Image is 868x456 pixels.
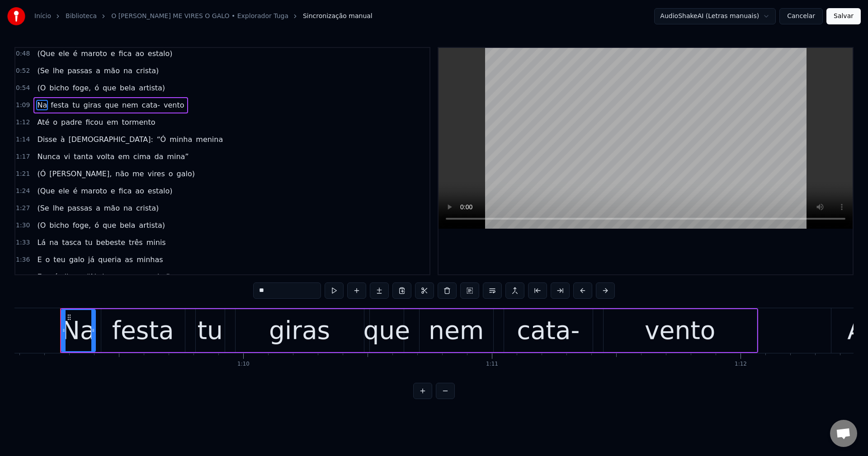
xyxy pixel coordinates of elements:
div: 1:10 [237,361,250,368]
span: 1:27 [16,204,30,213]
span: maroto [80,48,108,59]
span: é [72,186,78,196]
span: bicho [48,83,70,93]
span: tanta [73,151,94,162]
span: festa [50,100,70,110]
a: O [PERSON_NAME] ME VIRES O GALO • Explorador Tuga [111,12,288,21]
span: em [117,151,130,162]
span: Disse [36,134,57,145]
span: e [110,186,116,196]
button: Salvar [826,8,861,24]
span: E [36,254,42,265]
span: na [123,203,133,213]
span: a [95,203,101,213]
span: (Que [36,48,56,59]
span: menina [195,134,224,145]
span: minhas [136,254,164,265]
span: minis [146,237,167,248]
span: (Que [36,186,56,196]
span: foge, [72,83,92,93]
span: (Se [36,66,50,76]
span: mão [103,66,121,76]
span: o [168,169,174,179]
span: que [104,100,119,110]
span: 0:54 [16,84,30,93]
span: Lá [36,237,47,248]
span: três [128,237,144,248]
span: Eu [36,272,47,282]
span: mina” [166,151,189,162]
span: passas [66,66,93,76]
span: da [153,151,164,162]
span: fica [118,48,133,59]
span: 1:30 [16,221,30,230]
span: padre [60,117,83,127]
span: galo [68,254,85,265]
span: 1:09 [16,101,30,110]
span: mão [103,203,121,213]
span: bela [119,83,136,93]
span: ó [94,83,100,93]
div: nem [429,312,484,349]
span: tasca [61,237,82,248]
span: lhe [52,203,65,213]
span: (O [36,83,47,93]
span: me [132,169,145,179]
span: [PERSON_NAME], [48,169,113,179]
div: vento [645,312,715,349]
span: à [60,134,66,145]
span: ao [134,48,145,59]
span: (O [36,220,47,230]
div: tu [197,312,222,349]
span: 1:39 [16,273,30,282]
span: nem [121,100,139,110]
div: giras [269,312,330,349]
span: passas [66,203,93,213]
span: “Ai, [85,272,99,282]
span: vi [63,151,71,162]
span: disse: [61,272,84,282]
span: 0:48 [16,49,30,58]
a: Biblioteca [66,12,97,21]
span: artista) [138,83,166,93]
span: vires [146,169,165,179]
span: “Ó [156,134,167,145]
span: artista) [138,220,166,230]
span: o [52,117,58,127]
span: foge, [72,220,92,230]
span: minha [169,134,193,145]
span: ao [134,186,145,196]
span: em [106,117,119,127]
span: na [48,237,59,248]
div: Na [61,312,95,349]
div: cata- [517,312,580,349]
span: 1:17 [16,152,30,161]
span: Nunca [36,151,61,162]
span: 0:52 [16,66,30,75]
span: cima [132,151,152,162]
span: que [102,83,117,93]
div: festa [112,312,174,349]
span: o [141,272,147,282]
span: ficou [85,117,104,127]
span: não [114,169,130,179]
span: giras [83,100,102,110]
a: Open chat [830,420,857,447]
span: rabo” [149,272,171,282]
span: na [123,66,133,76]
span: crista) [135,66,160,76]
span: larga- [101,272,124,282]
span: maroto [80,186,108,196]
span: Até [36,117,50,127]
span: 1:24 [16,187,30,196]
span: as [124,254,134,265]
span: bela [119,220,136,230]
span: [DEMOGRAPHIC_DATA]: [68,134,154,145]
span: lhe [52,66,65,76]
span: a [95,66,101,76]
div: 1:12 [735,361,747,368]
span: teu [52,254,66,265]
div: que [363,312,410,349]
span: estalo) [147,186,174,196]
span: (Se [36,203,50,213]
